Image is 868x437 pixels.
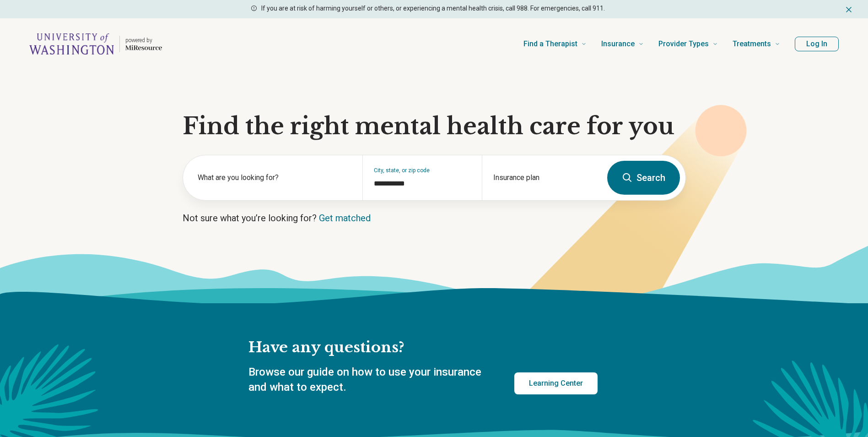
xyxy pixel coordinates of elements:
[523,38,577,50] span: Find a Therapist
[29,29,162,59] a: Home page
[514,372,598,394] a: Learning Center
[601,26,644,62] a: Insurance
[844,4,853,15] button: Dismiss
[183,113,686,140] h1: Find the right mental health care for you
[198,172,351,183] label: What are you looking for?
[183,212,686,224] p: Not sure what you’re looking for?
[261,4,605,13] p: If you are at risk of harming yourself or others, or experiencing a mental health crisis, call 98...
[658,38,709,50] span: Provider Types
[733,38,771,50] span: Treatments
[248,338,598,357] h2: Have any questions?
[248,365,492,395] p: Browse our guide on how to use your insurance and what to expect.
[523,26,587,62] a: Find a Therapist
[319,213,371,224] a: Get matched
[795,37,839,51] button: Log In
[125,37,162,44] p: powered by
[607,161,680,195] button: Search
[658,26,718,62] a: Provider Types
[601,38,635,50] span: Insurance
[733,26,780,62] a: Treatments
